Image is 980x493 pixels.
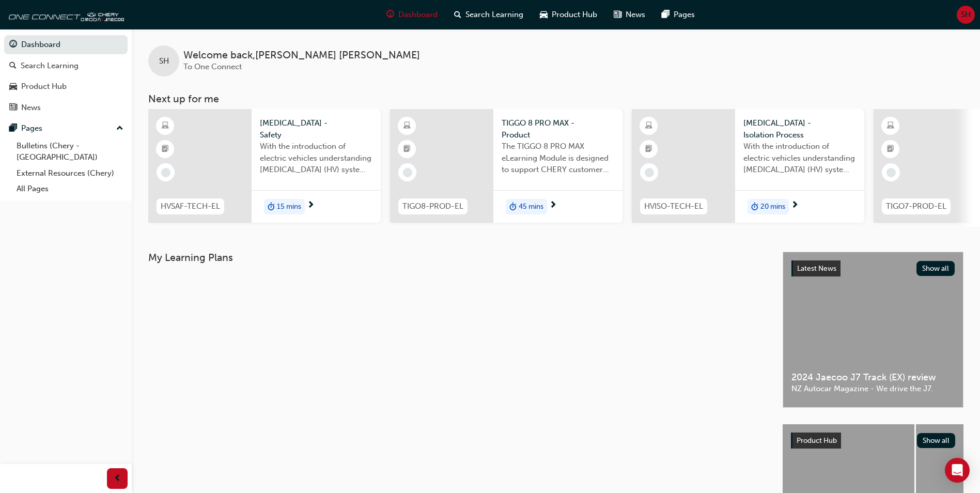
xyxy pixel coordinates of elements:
span: news-icon [9,103,17,113]
a: search-iconSearch Learning [446,4,532,25]
div: News [21,102,41,114]
span: TIGO7-PROD-EL [886,201,946,212]
span: pages-icon [9,124,17,133]
span: learningRecordVerb_NONE-icon [403,168,412,177]
span: 2024 Jaecoo J7 Track (EX) review [791,372,955,383]
span: [MEDICAL_DATA] - Isolation Process [743,117,856,141]
span: next-icon [791,201,799,210]
div: Pages [21,122,42,134]
div: Open Intercom Messenger [945,458,970,483]
a: pages-iconPages [654,4,703,25]
h3: My Learning Plans [148,252,766,264]
span: Latest News [797,264,836,273]
span: The TIGGO 8 PRO MAX eLearning Module is designed to support CHERY customer facing staff with the ... [502,141,614,176]
span: NZ Autocar Magazine - We drive the J7. [791,383,955,395]
span: HVISO-TECH-EL [644,201,703,212]
a: TIGO8-PROD-ELTIGGO 8 PRO MAX - ProductThe TIGGO 8 PRO MAX eLearning Module is designed to support... [390,109,623,223]
span: Welcome back , [PERSON_NAME] [PERSON_NAME] [183,50,420,61]
span: TIGGO 8 PRO MAX - Product [502,117,614,141]
span: 15 mins [277,201,301,213]
span: [MEDICAL_DATA] - Safety [260,117,372,141]
span: search-icon [9,61,17,71]
span: guage-icon [386,8,394,21]
div: Search Learning [21,60,79,72]
span: booktick-icon [162,143,169,156]
span: booktick-icon [887,143,894,156]
span: SH [961,9,971,21]
span: prev-icon [114,472,121,485]
span: duration-icon [751,200,758,213]
span: Search Learning [465,9,523,21]
span: To One Connect [183,62,242,71]
span: With the introduction of electric vehicles understanding [MEDICAL_DATA] (HV) systems is critical ... [260,141,372,176]
a: Search Learning [4,56,128,75]
span: search-icon [454,8,461,21]
span: Product Hub [552,9,597,21]
span: 45 mins [519,201,543,213]
span: next-icon [549,201,557,210]
span: learningRecordVerb_NONE-icon [645,168,654,177]
span: learningResourceType_ELEARNING-icon [162,119,169,133]
span: news-icon [614,8,621,21]
span: learningResourceType_ELEARNING-icon [645,119,652,133]
span: learningRecordVerb_NONE-icon [886,168,896,177]
span: car-icon [9,82,17,91]
span: Product Hub [797,436,837,445]
a: Product HubShow all [791,433,955,449]
a: External Resources (Chery) [12,165,128,181]
button: DashboardSearch LearningProduct HubNews [4,33,128,119]
a: Latest NewsShow all2024 Jaecoo J7 Track (EX) reviewNZ Autocar Magazine - We drive the J7. [783,252,963,408]
a: News [4,98,128,117]
span: duration-icon [509,200,517,213]
a: Latest NewsShow all [791,260,955,277]
span: duration-icon [268,200,275,213]
a: Bulletins (Chery - [GEOGRAPHIC_DATA]) [12,138,128,165]
button: Pages [4,119,128,138]
span: 20 mins [760,201,785,213]
a: All Pages [12,181,128,197]
span: News [626,9,645,21]
a: Product Hub [4,77,128,96]
span: Pages [674,9,695,21]
span: car-icon [540,8,548,21]
span: booktick-icon [645,143,652,156]
span: next-icon [307,201,315,210]
button: Show all [917,433,956,448]
a: guage-iconDashboard [378,4,446,25]
img: oneconnect [5,4,124,25]
span: pages-icon [662,8,670,21]
button: Show all [916,261,955,276]
div: Product Hub [21,81,67,93]
span: learningResourceType_ELEARNING-icon [887,119,894,133]
a: news-iconNews [605,4,654,25]
a: HVSAF-TECH-EL[MEDICAL_DATA] - SafetyWith the introduction of electric vehicles understanding [MED... [148,109,381,223]
span: booktick-icon [403,143,411,156]
span: guage-icon [9,40,17,50]
button: SH [957,6,975,24]
a: Dashboard [4,35,128,54]
span: HVSAF-TECH-EL [161,201,220,212]
a: car-iconProduct Hub [532,4,605,25]
span: SH [159,55,169,67]
span: Dashboard [398,9,438,21]
h3: Next up for me [132,93,980,105]
span: learningResourceType_ELEARNING-icon [403,119,411,133]
span: learningRecordVerb_NONE-icon [161,168,170,177]
span: up-icon [116,122,123,135]
span: TIGO8-PROD-EL [402,201,463,212]
a: HVISO-TECH-EL[MEDICAL_DATA] - Isolation ProcessWith the introduction of electric vehicles underst... [632,109,864,223]
span: With the introduction of electric vehicles understanding [MEDICAL_DATA] (HV) systems is critical ... [743,141,856,176]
